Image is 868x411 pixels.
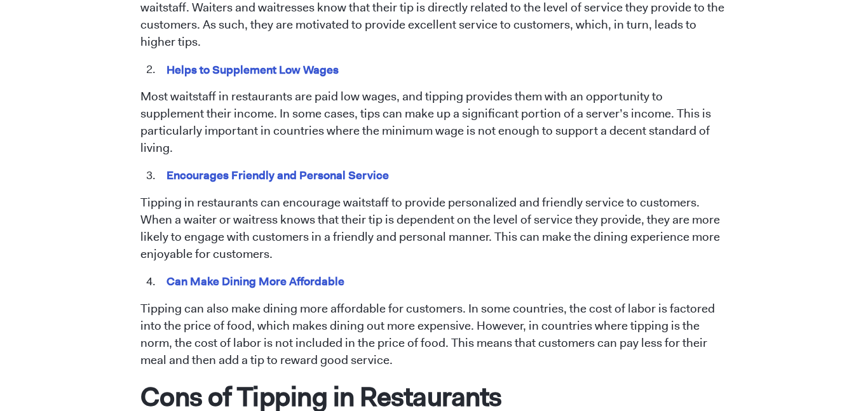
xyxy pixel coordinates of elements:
[165,165,391,185] mark: Encourages Friendly and Personal Service
[140,194,728,263] p: Tipping in restaurants can encourage waitstaff to provide personalized and friendly service to cu...
[165,271,347,291] mark: Can Make Dining More Affordable
[165,60,341,79] mark: Helps to Supplement Low Wages
[140,300,728,369] p: Tipping can also make dining more affordable for customers. In some countries, the cost of labor ...
[140,88,728,157] p: Most waitstaff in restaurants are paid low wages, and tipping provides them with an opportunity t...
